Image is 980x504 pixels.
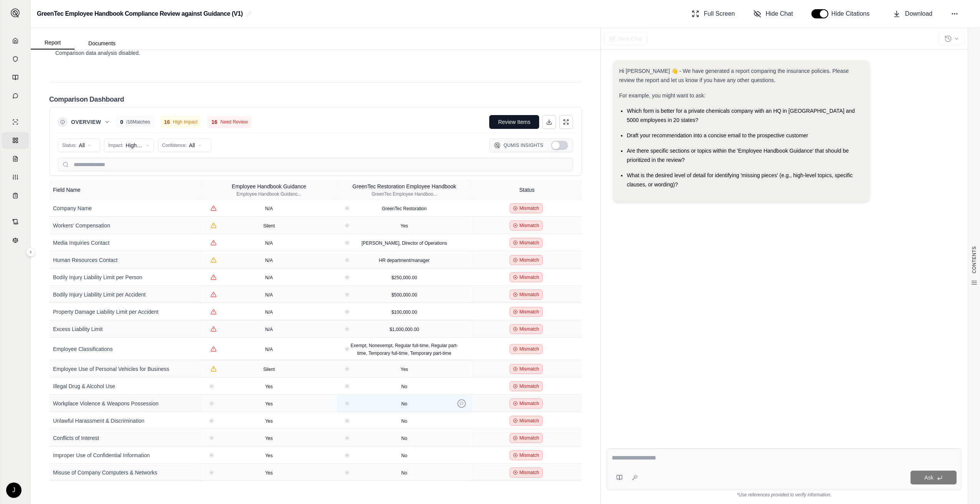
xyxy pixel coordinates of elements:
[619,68,849,83] span: Hi [PERSON_NAME] 👋 - We have generated a report comparing the insurance policies. Please review t...
[207,451,216,460] button: View confidence details
[607,490,962,498] div: *Use references provided to verify information.
[519,240,539,246] span: Mismatch
[343,221,351,230] button: View confidence details
[627,108,855,123] span: Which form is better for a private chemicals company with an HQ in [GEOGRAPHIC_DATA] and 5000 emp...
[211,118,217,126] span: 16
[126,119,150,125] span: / 16 Matches
[207,417,216,425] button: View confidence details
[619,92,705,99] span: For example, you might want to ask:
[53,365,197,373] div: Employee Use of Personal Vehicles for Business
[519,435,539,441] span: Mismatch
[53,400,197,407] div: Workplace Violence & Weapons Possession
[382,206,427,211] span: GreenTec Restoration
[343,468,351,477] button: View confidence details
[232,191,306,197] div: Employee Handbook Guidanc...
[53,291,197,298] div: Bodily Injury Liability Limit per Accident
[519,309,539,315] span: Mismatch
[53,256,197,264] div: Human Resources Contact
[890,6,935,21] button: Download
[519,326,539,332] span: Mismatch
[343,239,351,247] button: View confidence details
[519,383,539,389] span: Mismatch
[37,7,243,21] h2: GreenTec Employee Handbook Compliance Review against Guidance (V1)
[2,114,29,130] a: Single Policy
[519,400,539,407] span: Mismatch
[71,118,101,126] span: Overview
[53,308,197,316] div: Property Damage Liability Limit per Accident
[924,474,933,481] span: Ask
[519,274,539,280] span: Mismatch
[31,36,74,49] button: Report
[519,222,539,229] span: Mismatch
[519,418,539,424] span: Mismatch
[519,257,539,263] span: Mismatch
[232,183,306,190] div: Employee Handbook Guidance
[766,9,793,18] span: Hide Chat
[519,452,539,458] span: Mismatch
[401,453,407,458] span: No
[265,436,273,441] span: Yes
[519,292,539,298] span: Mismatch
[910,471,957,484] button: Ask
[220,119,248,125] span: Need Review
[472,180,582,200] th: Status
[6,483,22,498] div: J
[519,205,539,211] span: Mismatch
[207,202,220,214] button: View confidence details
[343,365,351,373] button: View confidence details
[265,347,273,352] span: N/A
[498,118,530,126] span: Review Items
[49,180,201,200] th: Field Name
[265,453,273,458] span: Yes
[263,367,275,372] span: Silent
[361,240,447,246] span: [PERSON_NAME], Director of Operations
[343,273,351,282] button: View confidence details
[265,275,273,280] span: N/A
[265,384,273,389] span: Yes
[207,468,216,477] button: View confidence details
[53,222,197,229] div: Workers' Compensation
[207,323,220,335] button: View confidence details
[343,290,351,299] button: View confidence details
[74,37,129,49] button: Documents
[627,132,808,138] span: Draft your recommendation into a concise email to the prospective customer
[905,9,932,18] span: Download
[353,191,456,197] div: GreenTec Employee Handboo...
[379,258,430,263] span: HR department/manager
[11,8,20,18] img: Expand sidebar
[207,219,220,232] button: View confidence details
[265,292,273,298] span: N/A
[401,436,407,441] span: No
[58,138,100,152] button: Status:All
[189,142,195,149] span: All
[207,343,220,355] button: View confidence details
[542,115,556,129] button: Download Excel
[265,240,273,246] span: N/A
[343,256,351,264] button: View confidence details
[2,169,29,186] a: Custom Report
[401,418,407,424] span: No
[551,141,568,150] button: Show Qumis Insights
[53,434,197,442] div: Conflicts of Interest
[627,172,853,188] span: What is the desired level of detail for identifying 'missing pieces' (e.g., high-level topics, sp...
[265,470,273,476] span: Yes
[173,119,197,125] span: High Impact
[79,142,85,149] span: All
[391,310,417,315] span: $100,000.00
[126,142,143,149] span: High/Medium
[389,327,419,332] span: $1,000,000.00
[971,246,977,273] span: CONTENTS
[207,382,216,390] button: View confidence details
[53,345,197,353] div: Employee Classifications
[207,254,220,266] button: View confidence details
[343,325,351,333] button: View confidence details
[263,223,275,229] span: Silent
[207,271,220,283] button: View confidence details
[457,399,466,408] button: Provide feedback
[391,275,417,280] span: $250,000.00
[2,150,29,167] a: Claim Coverage
[62,142,76,148] span: Status:
[207,399,216,408] button: View confidence details
[104,138,154,152] button: Impact:High/Medium
[53,451,197,459] div: Improper Use of Confidential Information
